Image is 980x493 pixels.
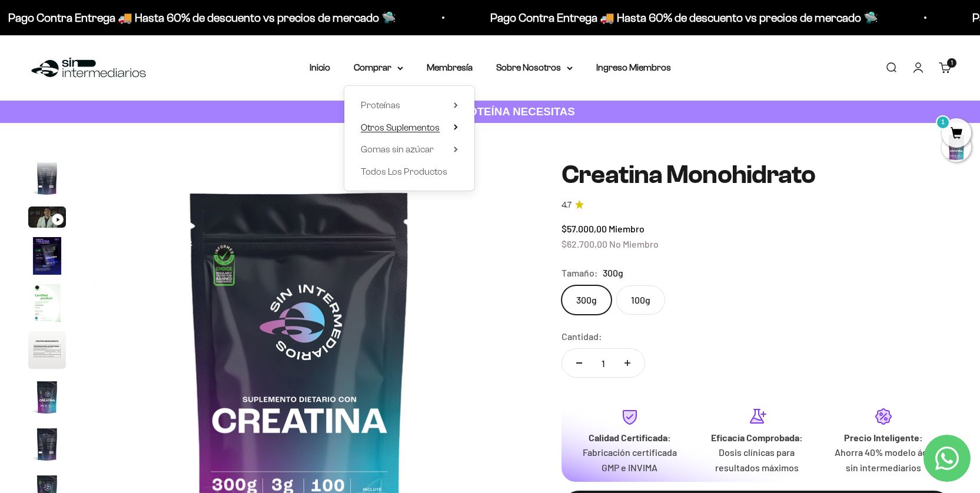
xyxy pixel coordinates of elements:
button: Ir al artículo 3 [28,206,66,231]
p: Dosis clínicas para resultados máximos [703,445,811,475]
a: 4.74.7 de 5.0 estrellas [562,199,952,212]
summary: Gomas sin azúcar [361,142,458,157]
button: Ir al artículo 4 [28,237,66,278]
a: Inicio [310,62,330,72]
p: Pago Contra Entrega 🚚 Hasta 60% de descuento vs precios de mercado 🛸 [8,8,396,27]
img: Creatina Monohidrato [28,237,66,275]
span: Miembro [609,223,645,234]
span: Otros Suplementos [361,122,440,132]
img: Creatina Monohidrato [28,284,66,322]
mark: 1 [936,115,950,129]
button: Ir al artículo 5 [28,284,66,325]
span: No Miembro [609,238,659,249]
img: Creatina Monohidrato [28,331,66,369]
span: 300g [603,265,623,281]
summary: Otros Suplementos [361,120,458,135]
strong: Calidad Certificada: [589,432,671,443]
p: Ahorra 40% modelo ágil sin intermediarios [829,445,938,475]
summary: Comprar [354,60,403,75]
legend: Tamaño: [562,265,598,281]
p: Fabricación certificada GMP e INVIMA [576,445,684,475]
strong: Precio Inteligente: [844,432,923,443]
a: Ingreso Miembros [596,62,671,72]
a: Todos Los Productos [361,164,458,179]
img: Creatina Monohidrato [28,425,66,463]
strong: Eficacia Comprobada: [711,432,803,443]
span: $57.000,00 [562,223,607,234]
a: 1 [942,128,971,141]
img: Creatina Monohidrato [28,159,66,197]
button: Aumentar cantidad [610,349,645,377]
button: Ir al artículo 6 [28,331,66,372]
a: 1 [939,61,952,74]
cart-count: 1 [947,58,956,68]
a: Membresía [427,62,473,72]
h1: Creatina Monohidrato [562,161,952,189]
span: Todos Los Productos [361,166,447,176]
label: Cantidad: [562,329,602,344]
span: Gomas sin azúcar [361,144,434,154]
span: 4.7 [562,199,572,212]
button: Reducir cantidad [562,349,596,377]
p: Pago Contra Entrega 🚚 Hasta 60% de descuento vs precios de mercado 🛸 [490,8,878,27]
span: $62.700,00 [562,238,607,249]
span: Proteínas [361,100,400,110]
summary: Sobre Nosotros [496,60,573,75]
strong: CUANTA PROTEÍNA NECESITAS [405,105,575,118]
img: Creatina Monohidrato [28,378,66,416]
button: Ir al artículo 8 [28,425,66,467]
button: Ir al artículo 2 [28,159,66,201]
summary: Proteínas [361,98,458,113]
button: Ir al artículo 7 [28,378,66,419]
